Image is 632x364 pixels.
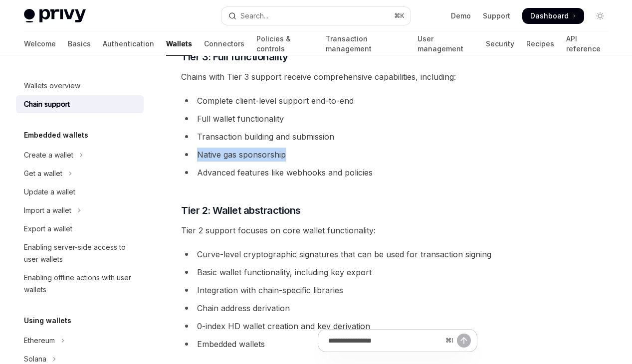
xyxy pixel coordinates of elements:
[24,168,62,180] div: Get a wallet
[103,32,154,56] a: Authentication
[181,50,288,64] span: Tier 3: Full functionality
[24,129,88,141] h5: Embedded wallets
[24,315,71,327] h5: Using wallets
[24,204,71,216] div: Import a wallet
[240,10,268,22] div: Search...
[16,146,144,164] button: Toggle Create a wallet section
[16,183,144,201] a: Update a wallet
[181,247,614,261] li: Curve-level cryptographic signatures that can be used for transaction signing
[326,32,405,56] a: Transaction management
[16,201,144,219] button: Toggle Import a wallet section
[457,334,471,348] button: Send message
[16,77,144,95] a: Wallets overview
[181,301,614,315] li: Chain address derivation
[24,272,138,296] div: Enabling offline actions with user wallets
[24,80,80,92] div: Wallets overview
[68,32,91,56] a: Basics
[16,332,144,350] button: Toggle Ethereum section
[24,241,138,265] div: Enabling server-side access to user wallets
[181,112,614,126] li: Full wallet functionality
[526,32,554,56] a: Recipes
[486,32,514,56] a: Security
[24,186,75,198] div: Update a wallet
[24,98,70,110] div: Chain support
[181,265,614,279] li: Basic wallet functionality, including key export
[181,203,301,217] span: Tier 2: Wallet abstractions
[24,223,72,235] div: Export a wallet
[16,238,144,268] a: Enabling server-side access to user wallets
[181,283,614,297] li: Integration with chain-specific libraries
[16,165,144,182] button: Toggle Get a wallet section
[16,269,144,299] a: Enabling offline actions with user wallets
[204,32,244,56] a: Connectors
[221,7,411,25] button: Open search
[16,95,144,113] a: Chain support
[24,32,56,56] a: Welcome
[181,94,614,108] li: Complete client-level support end-to-end
[418,32,474,56] a: User management
[530,11,569,21] span: Dashboard
[166,32,192,56] a: Wallets
[181,148,614,162] li: Native gas sponsorship
[522,8,584,24] a: Dashboard
[328,330,441,352] input: Ask a question...
[592,8,608,24] button: Toggle dark mode
[451,11,471,21] a: Demo
[24,9,86,23] img: light logo
[24,335,55,347] div: Ethereum
[24,149,73,161] div: Create a wallet
[181,70,614,84] span: Chains with Tier 3 support receive comprehensive capabilities, including:
[483,11,510,21] a: Support
[256,32,314,56] a: Policies & controls
[394,12,405,20] span: ⌘ K
[16,220,144,238] a: Export a wallet
[566,32,608,56] a: API reference
[181,166,614,180] li: Advanced features like webhooks and policies
[181,223,614,237] span: Tier 2 support focuses on core wallet functionality:
[181,130,614,144] li: Transaction building and submission
[181,319,614,333] li: 0-index HD wallet creation and key derivation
